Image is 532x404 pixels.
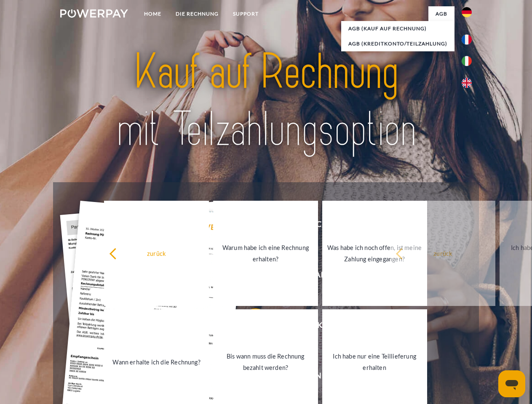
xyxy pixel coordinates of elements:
[462,78,472,88] img: en
[218,242,313,265] div: Warum habe ich eine Rechnung erhalten?
[341,36,454,51] a: AGB (Kreditkonto/Teilzahlung)
[226,6,266,21] a: SUPPORT
[109,356,204,367] div: Wann erhalte ich die Rechnung?
[498,370,525,397] iframe: Schaltfläche zum Öffnen des Messaging-Fensters
[327,351,422,373] div: Ich habe nur eine Teillieferung erhalten
[327,242,422,265] div: Was habe ich noch offen, ist meine Zahlung eingegangen?
[109,247,204,259] div: zurück
[60,9,128,18] img: logo-powerpay-white.svg
[462,7,472,17] img: de
[218,351,313,373] div: Bis wann muss die Rechnung bezahlt werden?
[428,6,454,21] a: agb
[462,56,472,66] img: it
[322,201,427,306] a: Was habe ich noch offen, ist meine Zahlung eingegangen?
[396,247,490,259] div: zurück
[462,35,472,45] img: fr
[168,6,226,21] a: DIE RECHNUNG
[80,40,452,161] img: title-powerpay_de.svg
[137,6,168,21] a: Home
[341,21,454,36] a: AGB (Kauf auf Rechnung)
